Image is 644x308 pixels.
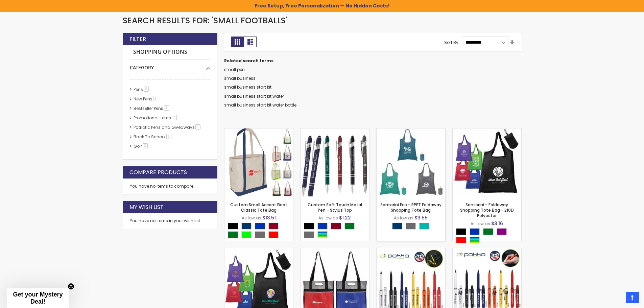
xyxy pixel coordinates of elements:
div: Assorted [470,237,480,243]
a: Bestseller Pens1 [132,105,171,111]
a: Custom Soft Touch Metal Pen - Stylus Top [301,128,369,134]
div: Blue [470,228,480,235]
div: You have no items to compare. [123,179,217,194]
strong: Shopping Options [130,45,210,60]
a: small business [224,75,256,81]
div: Blue [317,223,328,230]
a: Santorini - Foldaway Shopping Tote Bag - 210D Polyester [453,128,521,134]
strong: Compare Products [129,169,187,176]
div: Burgundy [268,223,279,230]
a: Santorini Eco - RPET Foldaway Shopping Tote Bag [380,202,442,213]
span: 7 [172,115,177,120]
a: small business start kit water [224,93,284,99]
a: Custom Soft Touch Metal Pen - Stylus Top [308,202,362,213]
img: Santorini - Foldaway Shopping Tote Bag - 210D Polyester [453,128,521,197]
strong: Filter [129,35,146,43]
span: Get your Mystery Deal! [13,291,63,305]
div: Select A Color [392,223,433,231]
a: Custom Pokka® Pocket Pen [377,248,445,254]
label: Sort By [444,39,458,45]
span: $3.55 [414,214,428,221]
span: Search results for: 'small footballs' [123,15,287,26]
span: 1 [195,124,200,129]
div: Select A Color [456,228,521,245]
span: As low as [394,215,413,221]
div: Category [130,60,210,71]
a: Santorini Eco - RPET Foldaway Shopping Tote Bag [377,128,445,134]
div: Black [456,228,466,235]
div: Grey [406,223,416,230]
span: 5 [144,87,149,92]
div: Purple [497,228,507,235]
img: Custom Small Accent Boat Classic Tote Bag [224,128,293,197]
span: As low as [242,215,261,221]
span: 3 [143,143,148,148]
strong: My Wish List [129,204,164,211]
div: Lime Green [241,231,252,238]
a: Oslo - Quad-Handle Non-Woven Shopping Tote Bag [301,248,369,254]
img: Custom Soft Touch Metal Pen - Stylus Top [301,128,369,197]
span: 1 [153,96,158,101]
a: Custom Small Accent Boat Classic Tote Bag [224,128,293,134]
a: Back To School1 [132,134,174,140]
a: New Pens1 [132,96,161,102]
div: Select A Color [228,223,293,240]
span: 1 [164,105,169,111]
div: Blue [255,223,265,230]
img: Santorini Eco - RPET Foldaway Shopping Tote Bag [377,128,445,197]
a: small business start kit [224,84,271,90]
div: Navy Blue [392,223,402,230]
dt: Related search terms [224,58,522,64]
a: Santorini - Foldaway Shopping Tote Bag - 210D Polyester [460,202,514,218]
div: Red [456,237,466,243]
a: small business start kit water bottle [224,102,296,108]
div: Green [344,223,355,230]
span: $13.51 [262,214,276,221]
button: Close teaser [68,283,74,290]
a: Pens5 [132,87,151,92]
a: Promotional Items7 [132,115,179,121]
div: Grey [255,231,265,238]
span: $1.22 [339,214,351,221]
div: Black [304,223,314,230]
div: Burgundy [331,223,341,230]
div: You have no items in your wish list. [130,218,210,223]
div: Navy Blue [241,223,252,230]
div: Teal [419,223,429,230]
a: Custom Small Accent Boat Classic Tote Bag [230,202,287,213]
strong: Grid [231,37,244,47]
span: As low as [471,221,490,227]
span: $3.16 [491,220,503,227]
div: Green [228,231,238,238]
div: Select A Color [304,223,369,240]
div: Red [268,231,279,238]
span: 1 [166,134,171,139]
div: Grey [304,231,314,238]
a: Santorini - Foldaway Shopping Tote Bag - 210D Polyester - ColorJet [224,248,293,254]
div: Get your Mystery Deal!Close teaser [7,288,69,308]
a: Patriotic Pens and Giveaways1 [132,124,203,130]
div: Black [228,223,238,230]
a: Imprinted Pokka® Pocket Pen with Clip [453,248,521,254]
div: Assorted [317,231,328,238]
div: Green [483,228,493,235]
a: Golf3 [132,143,150,149]
a: small pen [224,67,245,72]
span: As low as [318,215,338,221]
iframe: Google Customer Reviews [588,290,644,308]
